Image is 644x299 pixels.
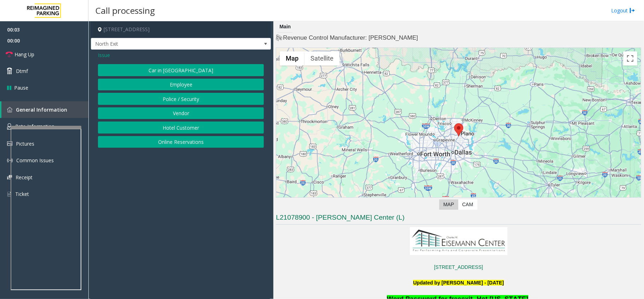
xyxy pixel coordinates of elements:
[98,51,110,59] span: Issue
[7,191,12,197] img: 'icon'
[98,107,264,119] button: Vendor
[458,199,477,210] label: CAM
[15,123,54,130] span: Rate Information
[434,264,483,270] a: [STREET_ADDRESS]
[611,7,635,14] a: Logout
[98,79,264,91] button: Employee
[439,199,458,210] label: Map
[14,51,34,58] span: Hang Up
[91,21,271,38] h4: [STREET_ADDRESS]
[7,107,12,112] img: 'icon'
[98,93,264,105] button: Police / Security
[623,51,637,66] button: Toggle fullscreen view
[630,7,635,14] img: logout
[7,158,13,163] img: 'icon'
[98,136,264,148] button: Online Reservations
[7,141,12,146] img: 'icon'
[7,175,12,180] img: 'icon'
[98,122,264,134] button: Hotel Customer
[14,84,28,91] span: Pause
[280,51,304,66] button: Show street map
[98,64,264,76] button: Car in [GEOGRAPHIC_DATA]
[91,38,235,50] span: North Exit
[1,101,88,118] a: General Information
[276,34,641,42] h4: Revenue Control Manufacturer: [PERSON_NAME]
[16,106,67,113] span: General Information
[276,213,641,225] h3: L21078900 - [PERSON_NAME] Center (L)
[16,67,28,75] span: Dtmf
[7,123,12,130] img: 'icon'
[454,123,463,136] div: 2351Performance Drive , Richardson, TX
[92,2,158,19] h3: Call processing
[410,227,507,255] img: fff4a7276ae74cbe868202e4386c404a.jpg
[304,51,340,66] button: Show satellite imagery
[278,21,292,33] div: Main
[413,280,504,286] font: Updated by [PERSON_NAME] - [DATE]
